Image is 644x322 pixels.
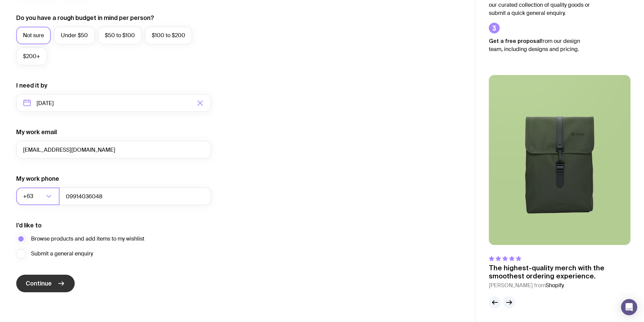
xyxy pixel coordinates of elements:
label: $200+ [16,48,47,65]
label: My work phone [16,175,59,183]
label: I need it by [16,81,47,90]
label: I’d like to [16,221,42,229]
strong: Get a free proposal [489,38,541,44]
input: you@email.com [16,141,211,158]
div: Open Intercom Messenger [621,299,637,315]
input: 0400123456 [59,188,211,205]
label: $50 to $100 [98,27,142,44]
span: +63 [23,188,34,205]
span: Submit a general enquiry [31,250,93,258]
p: from our design team, including designs and pricing. [489,37,590,53]
button: Continue [16,275,75,292]
p: The highest-quality merch with the smoothest ordering experience. [489,264,630,280]
label: Not sure [16,27,51,44]
label: My work email [16,128,57,136]
label: $100 to $200 [145,27,192,44]
input: Search for option [34,188,44,205]
span: Continue [26,279,52,288]
input: Select a target date [16,94,211,112]
span: Shopify [546,282,564,289]
label: Under $50 [54,27,95,44]
div: Search for option [16,188,59,205]
cite: [PERSON_NAME] from [489,281,630,290]
span: Browse products and add items to my wishlist [31,235,144,243]
label: Do you have a rough budget in mind per person? [16,14,154,22]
